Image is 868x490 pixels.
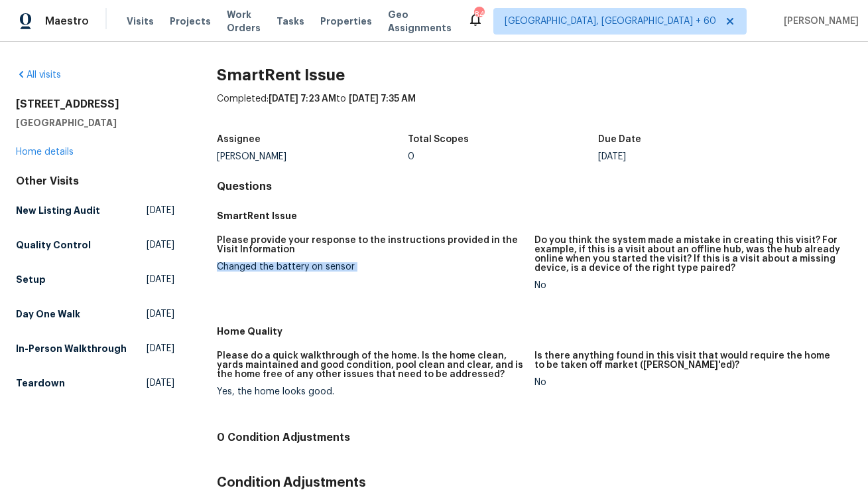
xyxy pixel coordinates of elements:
[147,204,174,217] span: [DATE]
[227,8,261,35] span: Work Orders
[170,15,211,28] span: Projects
[388,8,452,35] span: Geo Assignments
[127,15,154,28] span: Visits
[269,94,336,104] span: [DATE] 7:23 AM
[598,135,641,144] h5: Due Date
[147,238,174,252] span: [DATE]
[534,351,841,370] h5: Is there anything found in this visit that would require the home to be taken off market ([PERSON...
[217,325,852,338] h5: Home Quality
[778,15,859,28] span: [PERSON_NAME]
[408,152,598,161] div: 0
[217,431,852,444] h4: 0 Condition Adjustments
[408,135,469,144] h5: Total Scopes
[534,378,841,387] div: No
[16,233,174,257] a: Quality Control[DATE]
[217,209,852,222] h5: SmartRent Issue
[474,8,483,21] div: 846
[16,238,91,252] h5: Quality Control
[320,15,372,28] span: Properties
[16,342,127,355] h5: In-Person Walkthrough
[16,273,46,286] h5: Setup
[349,94,416,104] span: [DATE] 7:35 AM
[217,262,524,272] div: Changed the battery on sensor
[147,376,174,390] span: [DATE]
[217,68,852,82] h2: SmartRent Issue
[16,268,174,291] a: Setup[DATE]
[147,307,174,321] span: [DATE]
[534,281,841,290] div: No
[277,17,304,26] span: Tasks
[16,175,174,188] div: Other Visits
[16,98,174,111] h2: [STREET_ADDRESS]
[217,351,524,379] h5: Please do a quick walkthrough of the home. Is the home clean, yards maintained and good condition...
[217,387,524,396] div: Yes, the home looks good.
[16,376,65,390] h5: Teardown
[16,70,61,80] a: All visits
[16,204,100,217] h5: New Listing Audit
[217,135,261,144] h5: Assignee
[16,337,174,361] a: In-Person Walkthrough[DATE]
[16,116,174,129] h5: [GEOGRAPHIC_DATA]
[217,152,407,161] div: [PERSON_NAME]
[534,236,841,273] h5: Do you think the system made a mistake in creating this visit? For example, if this is a visit ab...
[16,371,174,395] a: Teardown[DATE]
[217,180,852,193] h4: Questions
[505,15,716,28] span: [GEOGRAPHIC_DATA], [GEOGRAPHIC_DATA] + 60
[16,302,174,326] a: Day One Walk[DATE]
[217,92,852,127] div: Completed: to
[147,342,174,355] span: [DATE]
[217,236,524,254] h5: Please provide your response to the instructions provided in the Visit Information
[217,476,852,489] h3: Condition Adjustments
[16,199,174,222] a: New Listing Audit[DATE]
[598,152,788,161] div: [DATE]
[147,273,174,286] span: [DATE]
[16,307,80,321] h5: Day One Walk
[45,15,89,28] span: Maestro
[16,147,74,157] a: Home details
